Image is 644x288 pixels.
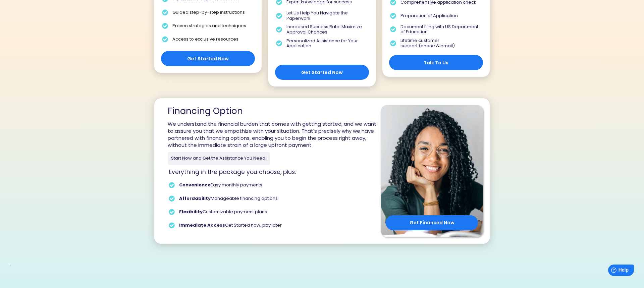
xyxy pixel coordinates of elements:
div: Start Now and Get the Assistance You Need! [171,155,267,161]
div: Increased Success Rate: Maximize Approval Chances [286,24,365,35]
div: Financing Option [168,105,243,117]
div: Preparation of Application [400,13,458,18]
div: Document filing with US Department of Education [400,24,479,35]
button: Get Started Now [275,65,369,80]
strong: Immediate Access [179,222,225,228]
div: missing element [10,257,10,268]
div: Proven strategies and techniques [172,23,246,28]
div: Personalized Assistance for Your Application [286,38,365,49]
button: Talk To Us [389,55,483,70]
div: Easy monthly payments [179,182,262,188]
div: Get Started now, pay later [179,223,282,228]
div: Everything in the package you choose, plus: [169,168,296,176]
div: We understand the financial burden that comes with getting started, and we want to assure you tha... [168,120,381,149]
strong: Affordability [179,195,211,201]
button: Get Started Now [161,51,255,66]
div: Let Us Help You Navigate the Paperwork. [286,10,365,21]
iframe: Help widget launcher [584,262,637,281]
div: Customizable payment plans [179,209,267,215]
strong: Convenience [179,182,211,188]
div: Access to exclusive resources [172,37,238,42]
button: Get Financed Now [386,215,478,230]
strong: Flexibility [179,209,203,215]
div: Manageable financing options [179,196,278,201]
div: Lifetime customer support (phone & email) [400,38,455,48]
div: Guided step-by-step instructions [172,10,245,15]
